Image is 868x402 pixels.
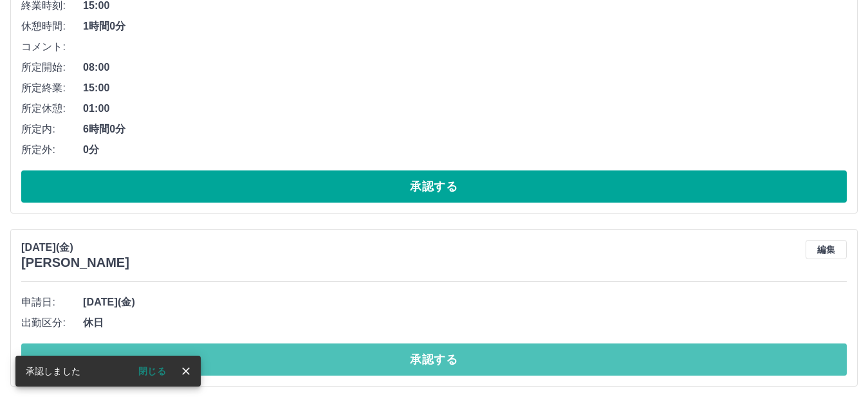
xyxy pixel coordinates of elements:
span: 所定外: [21,142,83,158]
span: 所定内: [21,122,83,137]
button: 承認する [21,170,847,203]
h3: [PERSON_NAME] [21,255,129,270]
span: 15:00 [83,80,847,96]
span: 所定開始: [21,60,83,75]
p: [DATE](金) [21,240,129,255]
button: 閉じる [128,361,176,381]
span: 01:00 [83,101,847,116]
span: 08:00 [83,60,847,75]
span: [DATE](金) [83,295,847,310]
div: 承認しました [26,360,80,383]
span: 休憩時間: [21,19,83,34]
span: 1時間0分 [83,19,847,34]
button: close [176,361,196,381]
span: 申請日: [21,295,83,310]
span: 0分 [83,142,847,158]
span: 所定終業: [21,80,83,96]
button: 承認する [21,343,847,376]
button: 編集 [806,240,847,259]
span: コメント: [21,39,83,55]
span: 出勤区分: [21,315,83,331]
span: 6時間0分 [83,122,847,137]
span: 所定休憩: [21,101,83,116]
span: 休日 [83,315,847,331]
